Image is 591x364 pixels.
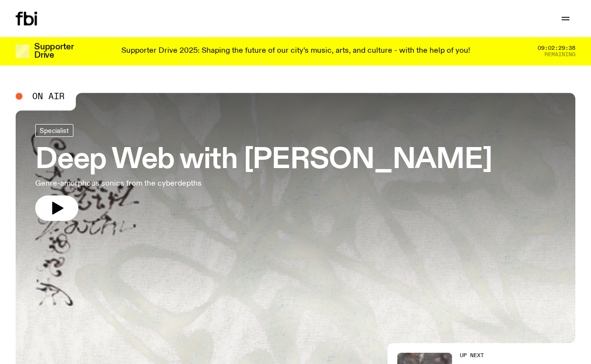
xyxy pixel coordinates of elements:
a: Deep Web with [PERSON_NAME]Genre-amorphous sonics from the cyberdepths [35,124,492,221]
h2: Up Next [460,353,533,358]
span: Remaining [545,52,575,57]
span: Specialist [40,127,69,134]
p: Genre-amorphous sonics from the cyberdepths [35,178,286,190]
a: Specialist [35,124,73,137]
span: On Air [32,92,65,101]
span: 09:02:29:38 [538,45,575,51]
h3: Supporter Drive [34,43,73,60]
p: Supporter Drive 2025: Shaping the future of our city’s music, arts, and culture - with the help o... [121,47,470,56]
h3: Deep Web with [PERSON_NAME] [35,147,492,174]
